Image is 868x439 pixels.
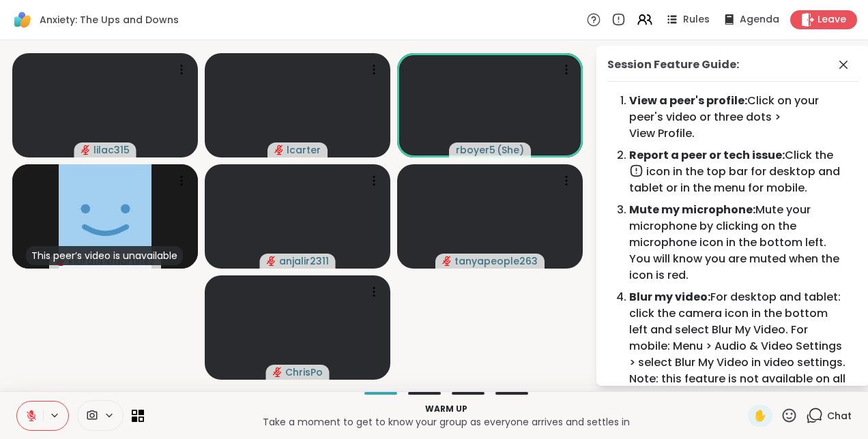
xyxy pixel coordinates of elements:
[152,415,740,429] p: Take a moment to get to know your group as everyone arrives and settles in
[683,13,710,27] span: Rules
[285,365,323,379] span: ChrisPo
[827,409,852,423] span: Chat
[629,289,710,305] b: Blur my video:
[93,143,130,157] span: lilac315
[629,93,848,142] li: Click on your peer's video or three dots > View Profile.
[629,93,747,108] b: View a peer's profile:
[454,254,538,268] span: tanyapeople263
[26,246,183,265] div: This peer’s video is unavailable
[279,254,329,268] span: anjalir2311
[287,143,321,157] span: lcarter
[40,13,179,27] span: Anxiety: The Ups and Downs
[629,202,755,217] b: Mute my microphone:
[607,57,739,73] div: Session Feature Guide:
[629,289,848,404] li: For desktop and tablet: click the camera icon in the bottom left and select Blur My Video. For mo...
[456,143,495,157] span: rboyer5
[442,256,452,266] span: audio-muted
[629,202,848,284] li: Mute your microphone by clicking on the microphone icon in the bottom left. You will know you are...
[152,403,740,415] p: Warm up
[497,143,524,157] span: ( She )
[818,13,846,27] span: Leave
[81,145,91,155] span: audio-muted
[273,367,283,377] span: audio-muted
[753,408,767,424] span: ✋
[629,147,848,196] li: Click the icon in the top bar for desktop and tablet or in the menu for mobile.
[59,164,151,269] img: kiara144martinez
[274,145,284,155] span: audio-muted
[629,147,785,163] b: Report a peer or tech issue:
[267,256,276,266] span: audio-muted
[740,13,779,27] span: Agenda
[11,8,34,31] img: ShareWell Logomark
